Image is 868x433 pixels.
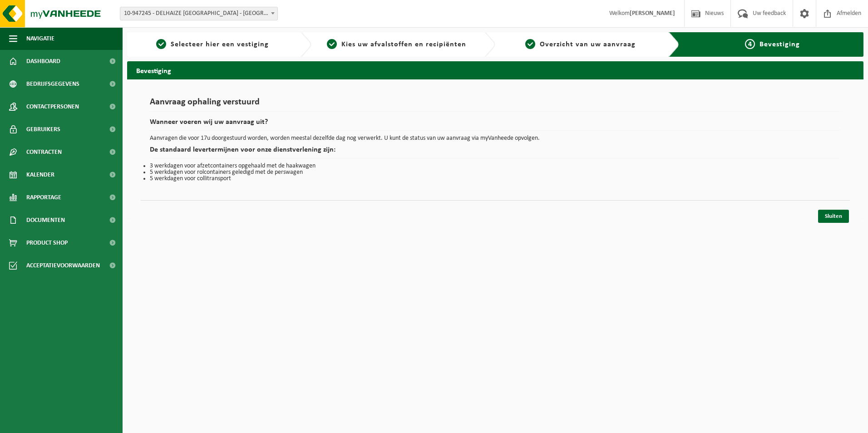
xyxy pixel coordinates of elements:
[150,118,841,131] h2: Wanneer voeren wij uw aanvraag uit?
[120,7,278,20] span: 10-947245 - DELHAIZE SINT-MICHIELS - SINT-MICHIELS
[540,41,636,48] span: Overzicht van uw aanvraag
[26,186,61,209] span: Rapportage
[26,50,60,73] span: Dashboard
[26,27,54,50] span: Navigatie
[26,209,65,231] span: Documenten
[150,176,841,182] li: 5 werkdagen voor collitransport
[26,118,60,141] span: Gebruikers
[745,39,755,49] span: 4
[150,163,841,169] li: 3 werkdagen voor afzetcontainers opgehaald met de haakwagen
[818,210,849,223] a: Sluiten
[630,10,675,17] strong: [PERSON_NAME]
[150,135,841,142] p: Aanvragen die voor 17u doorgestuurd worden, worden meestal dezelfde dag nog verwerkt. U kunt de s...
[327,39,337,49] span: 2
[26,73,79,95] span: Bedrijfsgegevens
[120,7,277,20] span: 10-947245 - DELHAIZE SINT-MICHIELS - SINT-MICHIELS
[150,146,841,158] h2: De standaard levertermijnen voor onze dienstverlening zijn:
[26,95,79,118] span: Contactpersonen
[26,163,54,186] span: Kalender
[156,39,166,49] span: 1
[150,98,841,112] h1: Aanvraag ophaling verstuurd
[316,39,478,50] a: 2Kies uw afvalstoffen en recipiënten
[26,231,68,254] span: Product Shop
[26,141,62,163] span: Contracten
[759,41,800,48] span: Bevestiging
[132,39,293,50] a: 1Selecteer hier een vestiging
[26,254,100,277] span: Acceptatievoorwaarden
[500,39,661,50] a: 3Overzicht van uw aanvraag
[127,61,863,79] h2: Bevestiging
[341,41,466,48] span: Kies uw afvalstoffen en recipiënten
[171,41,269,48] span: Selecteer hier een vestiging
[150,169,841,176] li: 5 werkdagen voor rolcontainers geledigd met de perswagen
[525,39,535,49] span: 3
